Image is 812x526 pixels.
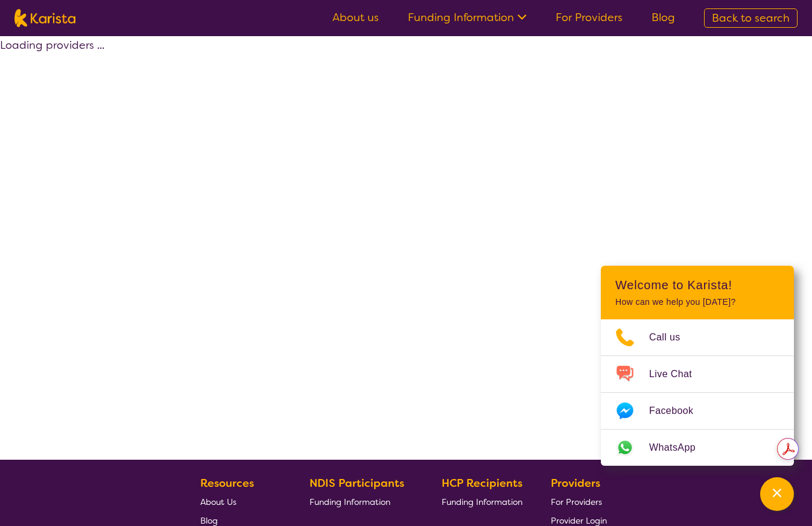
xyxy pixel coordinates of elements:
[551,515,607,526] span: Provider Login
[712,11,790,25] span: Back to search
[200,476,254,490] b: Resources
[760,477,794,511] button: Channel Menu
[442,492,522,511] a: Funding Information
[551,476,600,490] b: Providers
[649,365,706,383] span: Live Chat
[309,476,404,490] b: NDIS Participants
[649,402,708,420] span: Facebook
[332,10,379,25] a: About us
[652,10,675,25] a: Blog
[649,439,710,457] span: WhatsApp
[601,266,794,466] div: Channel Menu
[408,10,527,25] a: Funding Information
[615,297,779,307] p: How can we help you [DATE]?
[601,430,794,466] a: Web link opens in a new tab.
[200,515,218,526] span: Blog
[556,10,623,25] a: For Providers
[200,496,236,507] span: About Us
[551,496,602,507] span: For Providers
[309,496,390,507] span: Funding Information
[615,278,779,292] h2: Welcome to Karista!
[601,319,794,466] ul: Choose channel
[200,492,281,511] a: About Us
[551,492,607,511] a: For Providers
[442,476,522,490] b: HCP Recipients
[704,8,798,28] a: Back to search
[649,328,695,346] span: Call us
[14,9,75,27] img: Karista logo
[309,492,413,511] a: Funding Information
[442,496,522,507] span: Funding Information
